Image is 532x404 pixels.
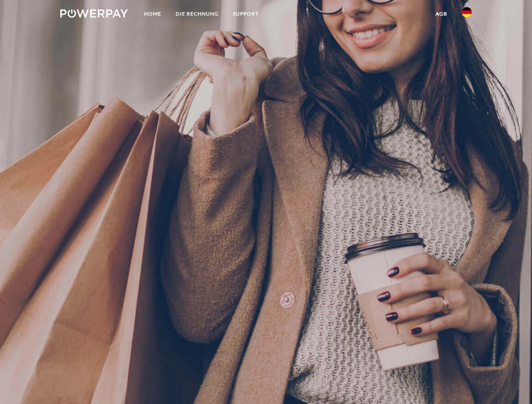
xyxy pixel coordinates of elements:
[428,6,454,21] a: agb
[60,9,128,18] img: logo-powerpay-white.svg
[462,7,472,17] img: de
[137,6,168,21] a: Home
[168,6,226,21] a: DIE RECHNUNG
[226,6,266,21] a: SUPPORT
